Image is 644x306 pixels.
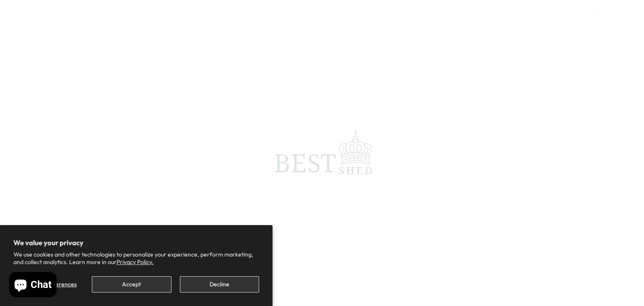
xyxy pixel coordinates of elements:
[13,239,259,247] h2: We value your privacy
[180,276,259,293] button: Decline
[117,258,153,266] a: Privacy Policy.
[13,251,259,266] p: We use cookies and other technologies to personalize your experience, perform marketing, and coll...
[92,276,171,293] button: Accept
[7,272,59,299] inbox-online-store-chat: Shopify online store chat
